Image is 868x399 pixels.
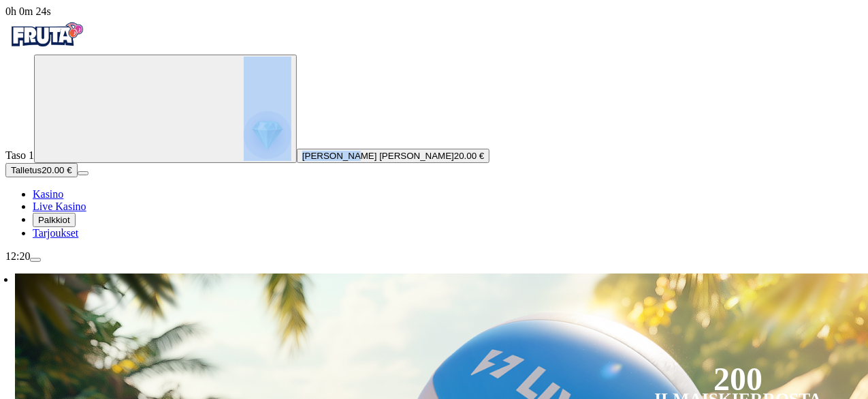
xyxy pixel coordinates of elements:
[33,227,78,239] a: gift-inverted iconTarjoukset
[33,227,78,239] span: Tarjoukset
[33,201,86,212] span: Live Kasino
[5,18,87,52] img: Fruta
[38,215,70,225] span: Palkkiot
[33,213,76,227] button: reward iconPalkkiot
[42,165,71,175] span: 20.00 €
[454,151,484,161] span: 20.00 €
[5,163,78,177] button: Talletusplus icon20.00 €
[5,42,87,54] a: Fruta
[5,5,51,17] span: user session time
[11,165,42,175] span: Talletus
[244,111,291,159] img: reward progress
[713,371,762,387] div: 200
[30,258,41,262] button: menu
[5,18,863,239] nav: Primary
[78,171,89,175] button: menu
[34,55,297,163] button: reward progress
[297,149,489,163] button: [PERSON_NAME] [PERSON_NAME]20.00 €
[302,151,454,161] span: [PERSON_NAME] [PERSON_NAME]
[33,201,86,212] a: poker-chip iconLive Kasino
[33,188,63,200] span: Kasino
[33,188,63,200] a: diamond iconKasino
[5,149,34,161] span: Taso 1
[5,250,30,262] span: 12:20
